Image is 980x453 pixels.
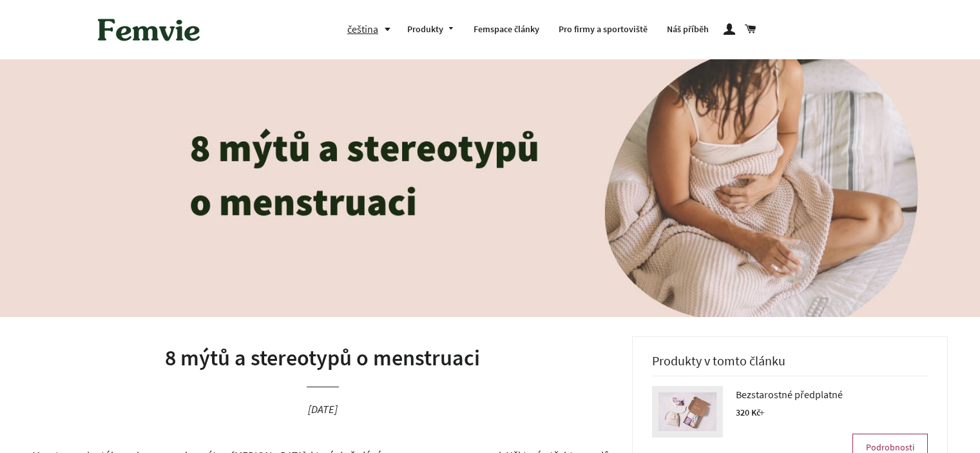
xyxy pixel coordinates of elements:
button: čeština [347,21,398,38]
time: [DATE] [308,402,338,416]
a: Náš příběh [657,13,718,46]
a: Pro firmy a sportoviště [549,13,657,46]
h3: Produkty v tomto článku [652,353,928,376]
span: 320 Kč [736,407,765,418]
a: Femspace články [464,13,549,46]
span: Bezstarostné předplatné [736,386,843,403]
img: Femvie [91,10,207,50]
h1: 8 mýtů a stereotypů o menstruaci [32,343,613,374]
a: Produkty [398,13,465,46]
a: Bezstarostné předplatné 320 Kč [736,386,928,421]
